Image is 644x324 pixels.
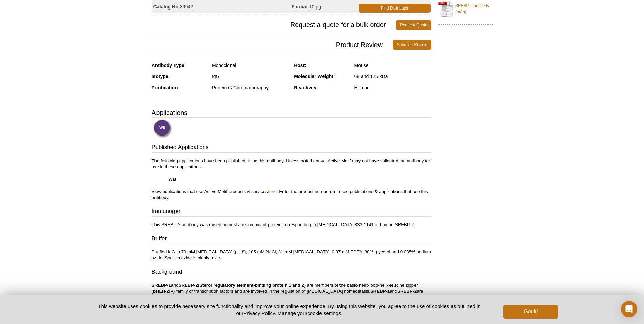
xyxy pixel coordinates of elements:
b: SREBP-2 [397,289,417,294]
h3: Applications [152,108,431,118]
div: Protein G Chromatography [212,85,289,91]
p: The following applications have been published using this antibody. Unless noted above, Active Mo... [152,158,431,201]
div: IgG [212,73,289,79]
button: cookie settings [307,310,341,316]
a: Submit a Review [393,40,431,50]
button: Got it! [503,305,558,319]
b: bHLH-ZIP [153,289,173,294]
h3: Buffer [152,235,431,244]
strong: Host: [294,62,306,68]
a: Privacy Policy [243,310,275,316]
a: Request Quote [396,20,431,30]
b: SREBP-2 [179,283,198,288]
b: SREBP-1 [152,283,171,288]
p: and ( ) are members of the basic-helix-loop-helix-leucine zipper ( ) family of transcription fact... [152,282,431,313]
strong: Antibody Type: [152,62,186,68]
strong: Reactivity: [294,85,318,90]
div: Human [354,85,431,91]
b: SREBP-1 [370,289,390,294]
a: here [268,189,277,194]
strong: Molecular Weight: [294,74,335,79]
div: Monoclonal [212,62,289,68]
h3: Immunogen [152,207,431,217]
strong: Format: [292,4,309,10]
div: 68 and 125 kDa [354,73,431,79]
span: Product Review [152,40,393,50]
p: Purified IgG in 70 mM [MEDICAL_DATA] (pH 8), 105 mM NaCl, 31 mM [MEDICAL_DATA], 0.07 mM EDTA, 30%... [152,249,431,261]
div: Open Intercom Messenger [621,301,637,317]
strong: WB [169,177,176,182]
p: This website uses cookies to provide necessary site functionality and improve your online experie... [86,303,493,317]
h3: Background [152,268,431,277]
div: Mouse [354,62,431,68]
strong: Purification: [152,85,180,90]
strong: Isotype: [152,74,170,79]
h3: Published Applications [152,143,431,153]
img: Western Blot Validated [153,119,172,138]
span: Request a quote for a bulk order [152,20,396,30]
strong: Catalog No: [153,4,180,10]
a: Find Distributor [359,4,431,13]
p: This SREBP-2 antibody was raised against a recombinant protein corresponding to [MEDICAL_DATA] 83... [152,222,431,228]
b: Sterol regulatory element-binding protein 1 and 2 [199,283,304,288]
